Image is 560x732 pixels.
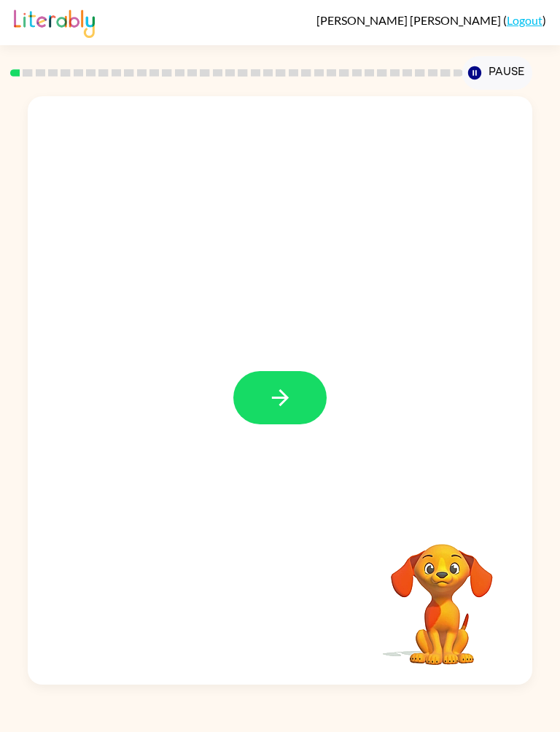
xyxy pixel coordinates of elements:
[316,13,546,27] div: ( )
[14,6,95,38] img: Literably
[316,13,503,27] span: [PERSON_NAME] [PERSON_NAME]
[369,521,515,667] video: Your browser must support playing .mp4 files to use Literably. Please try using another browser.
[462,56,532,90] button: Pause
[507,13,542,27] a: Logout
